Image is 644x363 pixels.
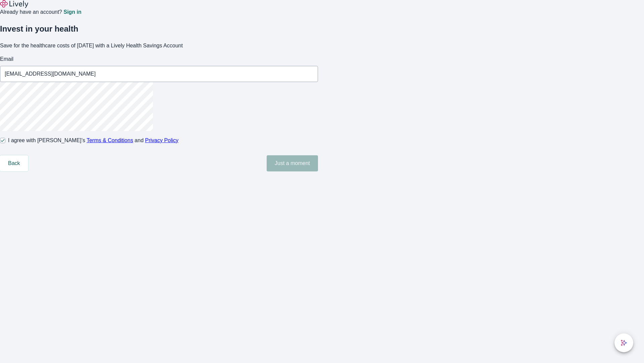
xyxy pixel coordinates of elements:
[87,137,133,143] a: Terms & Conditions
[621,339,627,346] svg: Lively AI Assistant
[614,333,633,352] button: chat
[63,9,81,15] a: Sign in
[8,136,178,145] span: I agree with [PERSON_NAME]’s and
[145,137,179,143] a: Privacy Policy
